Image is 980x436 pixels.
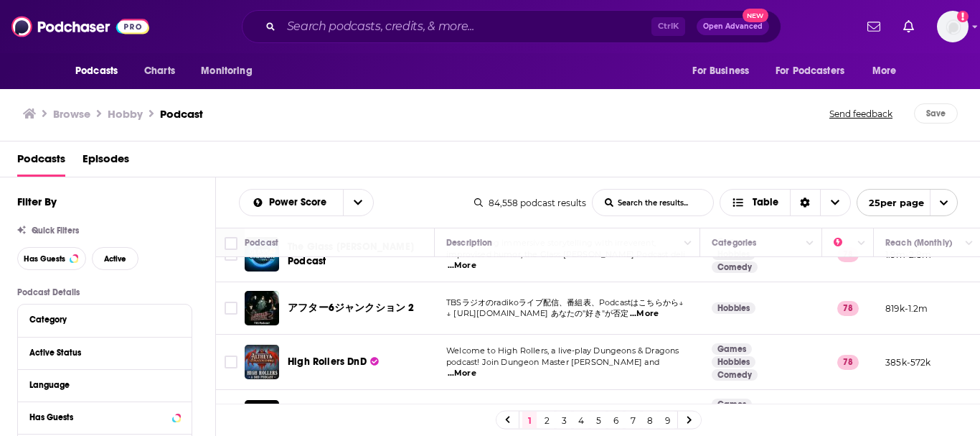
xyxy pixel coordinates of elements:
[160,107,203,121] h3: Podcast
[712,356,755,368] a: Hobbies
[75,61,118,81] span: Podcasts
[834,234,854,251] div: Power Score
[240,198,343,208] button: open menu
[862,57,915,85] button: open menu
[225,356,237,368] span: Toggle select row
[776,61,844,81] span: For Podcasters
[720,189,851,216] button: Choose View
[446,357,659,367] span: podcast! Join Dungeon Master [PERSON_NAME] and
[288,356,367,368] span: High Rollers DnD
[643,412,657,429] a: 8
[144,61,175,81] span: Charts
[522,412,537,429] a: 1
[446,308,628,318] span: ↓ [URL][DOMAIN_NAME] あなたの"好き"が否定
[766,57,865,85] button: open menu
[853,235,870,252] button: Column Actions
[242,10,781,43] div: Search podcasts, credits, & more...
[937,11,969,42] button: Show profile menu
[225,248,237,261] span: Toggle select row
[446,249,685,259] span: improvised humor, the Glass [PERSON_NAME] Podcast deli
[837,355,859,369] p: 78
[697,18,769,35] button: Open AdvancedNew
[92,247,138,270] button: Active
[288,355,379,369] a: High Rollers DnD
[245,234,278,251] div: Podcast
[343,190,373,215] button: open menu
[885,356,931,368] p: 385k-572k
[201,61,252,81] span: Monitoring
[712,343,752,355] a: Games
[885,234,952,251] div: Reach (Monthly)
[660,412,674,429] a: 9
[448,260,476,272] span: ...More
[29,408,180,426] button: Has Guests
[191,57,270,85] button: open menu
[801,235,819,252] button: Column Actions
[245,291,279,325] a: アフター6ジャンクション 2
[225,302,237,315] span: Toggle select row
[837,301,859,315] p: 78
[591,412,606,429] a: 5
[29,348,171,358] div: Active Status
[937,11,969,42] span: Logged in as alisoncerri
[712,261,758,273] a: Comedy
[626,412,640,429] a: 7
[540,412,554,429] a: 2
[857,192,924,214] span: 25 per page
[957,11,969,22] svg: Add a profile image
[108,107,143,121] h1: Hobby
[288,302,414,314] span: アフター6ジャンクション 2
[825,103,897,124] button: Send feedback
[29,376,180,394] button: Language
[29,380,171,390] div: Language
[29,343,180,361] button: Active Status
[885,302,928,315] p: 819k-1.2m
[104,255,126,263] span: Active
[53,107,90,121] a: Browse
[446,297,684,307] span: TBSラジオのradikoライブ配信、番組表、Podcastはこちらから↓
[862,14,886,39] a: Show notifications dropdown
[651,17,685,36] span: Ctrl K
[937,11,969,42] img: User Profile
[288,301,414,315] a: アフター6ジャンクション 2
[474,198,586,208] div: 84,558 podcast results
[83,147,129,177] a: Episodes
[448,368,476,379] span: ...More
[897,14,920,39] a: Show notifications dropdown
[743,9,768,22] span: New
[29,310,180,328] button: Category
[446,345,679,356] span: Welcome to High Rollers, a live-play Dungeons & Dragons
[11,13,149,40] img: Podchaser - Follow, Share and Rate Podcasts
[245,345,279,379] img: High Rollers DnD
[135,57,184,85] a: Charts
[692,61,749,81] span: For Business
[679,235,697,252] button: Column Actions
[961,235,978,252] button: Column Actions
[17,195,57,208] h2: Filter By
[630,308,659,320] span: ...More
[682,57,767,85] button: open menu
[608,412,623,429] a: 6
[245,400,279,435] img: The Command Zone
[703,23,763,30] span: Open Advanced
[17,147,65,177] a: Podcasts
[790,190,820,215] div: Sort Direction
[712,302,755,314] a: Hobbies
[269,198,331,208] span: Power Score
[712,234,756,251] div: Categories
[712,399,752,410] a: Games
[29,315,171,325] div: Category
[446,234,492,251] div: Description
[32,226,79,236] span: Quick Filters
[574,412,588,429] a: 4
[753,198,778,208] span: Table
[281,15,651,38] input: Search podcasts, credits, & more...
[65,57,136,85] button: open menu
